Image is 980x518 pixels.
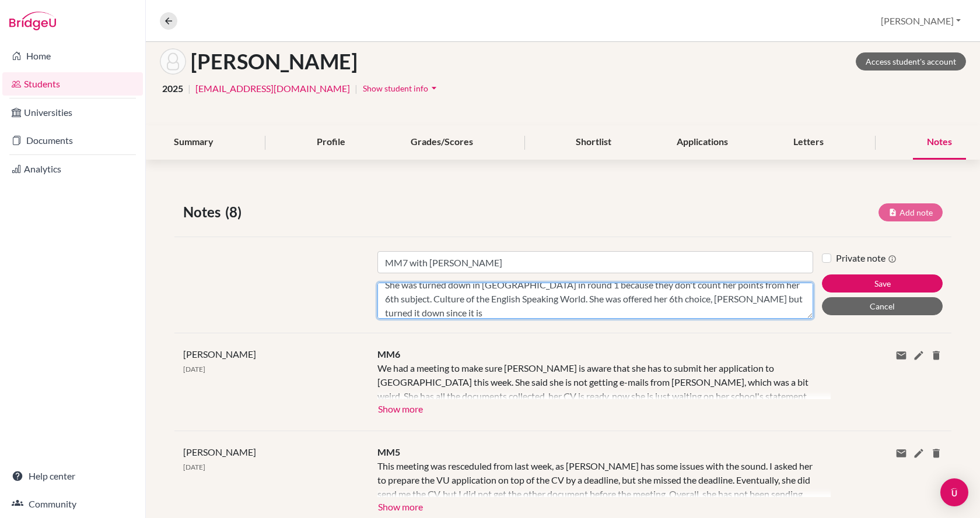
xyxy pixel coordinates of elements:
span: (8) [225,202,246,223]
div: Profile [303,125,359,160]
button: Save [822,274,943,293]
div: Letters [779,125,838,160]
div: Summary [160,125,228,160]
span: MM5 [377,446,400,457]
h1: [PERSON_NAME] [191,49,358,74]
span: [DATE] [183,365,205,373]
span: [PERSON_NAME] [183,446,256,457]
a: Community [2,492,143,516]
img: Bridge-U [9,12,56,30]
span: | [355,82,358,96]
span: Show student info [363,83,428,93]
a: [EMAIL_ADDRESS][DOMAIN_NAME] [195,82,350,96]
a: Universities [2,101,143,124]
button: Show more [377,399,423,417]
div: Open Intercom Messenger [940,478,968,506]
div: Applications [663,125,742,160]
div: We had a meeting to make sure [PERSON_NAME] is aware that she has to submit her application to [G... [377,361,813,399]
img: Dorottya Kovács's avatar [160,48,186,75]
span: MM6 [377,348,400,360]
span: 2025 [162,82,183,96]
div: Grades/Scores [397,125,487,160]
a: Analytics [2,157,143,181]
span: Notes [183,202,225,223]
div: Shortlist [562,125,625,160]
i: arrow_drop_down [428,82,440,94]
label: Private note [836,251,897,265]
a: Help center [2,464,143,488]
button: Show more [377,497,423,515]
button: [PERSON_NAME] [876,10,966,32]
a: Students [2,72,143,96]
button: Cancel [822,297,943,315]
span: [PERSON_NAME] [183,348,256,360]
div: This meeting was resceduled from last week, as [PERSON_NAME] has some issues with the sound. I as... [377,459,813,497]
span: [DATE] [183,463,205,471]
span: | [188,82,191,96]
a: Access student's account [856,52,966,71]
button: Add note [878,203,943,221]
a: Home [2,44,143,68]
input: Note title (required) [377,251,813,273]
div: Notes [913,125,966,160]
a: Documents [2,129,143,152]
button: Show student infoarrow_drop_down [362,79,440,97]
